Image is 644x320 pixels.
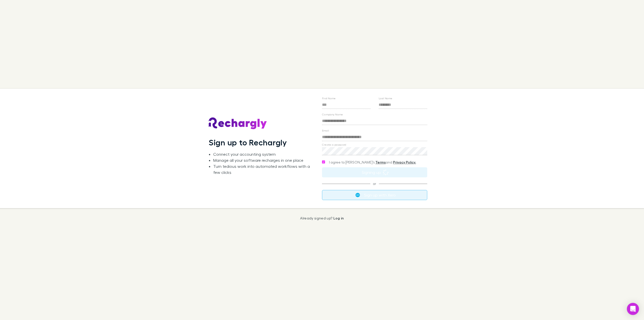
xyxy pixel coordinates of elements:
a: Log in [333,216,344,220]
button: Sign up with Xero [322,190,427,200]
a: Privacy Policy. [393,160,416,164]
span: or [322,183,427,184]
label: Create a password [322,143,346,147]
div: Open Intercom Messenger [627,303,639,315]
li: Turn tedious work into automated workflows with a few clicks [213,163,314,175]
label: Last Name [379,97,392,100]
label: Email [322,129,329,133]
li: Connect your accounting system [213,151,314,157]
label: First Name [322,97,336,100]
li: Manage all your software recharges in one place [213,157,314,163]
label: Company Name [322,113,343,116]
img: Xero's logo [355,193,360,197]
p: Already signed up? [300,216,344,220]
span: I agree to [PERSON_NAME]’s and [329,160,416,165]
h1: Sign up to Rechargly [209,138,287,147]
a: Terms [375,160,386,164]
img: Rechargly's Logo [209,117,267,130]
button: Signing up [322,167,427,177]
